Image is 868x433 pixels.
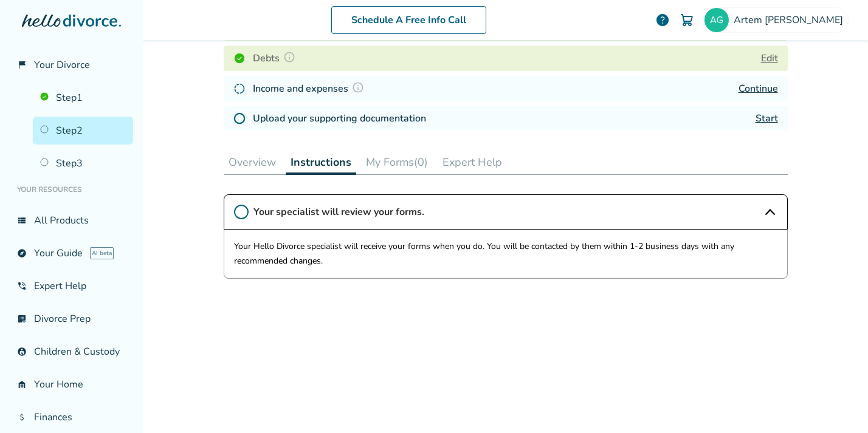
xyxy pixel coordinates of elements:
[34,58,90,72] span: Your Divorce
[734,13,848,27] span: Artem [PERSON_NAME]
[286,150,356,175] button: Instructions
[10,338,133,366] a: account_childChildren & Custody
[331,6,486,34] a: Schedule A Free Info Call
[10,305,133,333] a: list_alt_checkDivorce Prep
[253,205,758,219] span: Your specialist will review your forms.
[224,150,281,174] button: Overview
[10,370,133,398] a: garage_homeYour Home
[283,51,295,63] img: Question Mark
[807,375,868,433] div: Виджет чата
[10,272,133,300] a: phone_in_talkExpert Help
[10,206,133,234] a: view_listAll Products
[233,83,246,95] img: In Progress
[680,13,694,27] img: Cart
[234,239,777,268] p: Your Hello Divorce specialist will receive your forms when you do. You will be contacted by them ...
[10,177,133,202] li: Your Resources
[10,51,133,79] a: flag_2Your Divorce
[233,112,246,124] img: Not Started
[17,380,27,389] span: garage_home
[17,216,27,225] span: view_list
[17,314,27,324] span: list_alt_check
[90,247,114,259] span: AI beta
[438,150,507,174] button: Expert Help
[33,149,133,177] a: Step3
[17,281,27,291] span: phone_in_talk
[253,50,299,66] h4: Debts
[739,82,778,95] a: Continue
[655,13,670,27] a: help
[233,52,246,64] img: Completed
[756,112,778,125] a: Start
[253,111,426,126] h4: Upload your supporting documentation
[253,81,368,97] h4: Income and expenses
[17,60,27,70] span: flag_2
[17,347,27,356] span: account_child
[33,84,133,112] a: Step1
[10,403,133,431] a: attach_moneyFinances
[761,51,778,66] button: Edit
[807,375,868,433] iframe: Chat Widget
[17,248,27,258] span: explore
[33,117,133,145] a: Step2
[352,81,364,94] img: Question Mark
[704,8,729,32] img: artygoldman@wonderfamily.com
[17,412,27,422] span: attach_money
[361,150,433,174] button: My Forms(0)
[10,239,133,267] a: exploreYour GuideAI beta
